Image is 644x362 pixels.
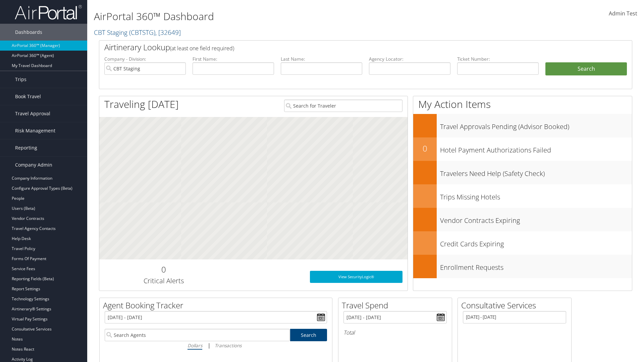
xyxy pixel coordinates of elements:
[94,9,456,23] h1: AirPortal 360™ Dashboard
[215,342,241,349] i: Transactions
[310,271,402,283] a: View SecurityLogic®
[413,161,632,184] a: Travelers Need Help (Safety Check)
[413,114,632,137] a: Travel Approvals Pending (Advisor Booked)
[342,300,452,311] h2: Travel Spend
[193,56,274,62] label: First Name:
[609,10,637,17] span: Admin Test
[104,264,223,275] h2: 0
[290,329,327,341] a: Search
[413,231,632,255] a: Credit Cards Expiring
[343,329,447,336] h6: Total
[457,56,539,62] label: Ticket Number:
[284,100,402,112] input: Search for Traveler
[413,97,632,111] h1: My Action Items
[105,341,327,350] div: |
[369,56,450,62] label: Agency Locator:
[103,300,332,311] h2: Agent Booking Tracker
[440,259,632,272] h3: Enrollment Requests
[170,45,234,52] span: (at least one field required)
[187,342,202,349] i: Dollars
[15,157,52,173] span: Company Admin
[155,28,181,37] span: , [ 32649 ]
[94,28,181,37] a: CBT Staging
[440,119,632,131] h3: Travel Approvals Pending (Advisor Booked)
[104,276,223,286] h3: Critical Alerts
[413,208,632,231] a: Vendor Contracts Expiring
[15,4,82,20] img: airportal-logo.png
[440,213,632,225] h3: Vendor Contracts Expiring
[15,105,50,122] span: Travel Approval
[15,88,41,105] span: Book Travel
[440,236,632,249] h3: Credit Cards Expiring
[281,56,362,62] label: Last Name:
[413,137,632,161] a: 0Hotel Payment Authorizations Failed
[15,24,42,41] span: Dashboards
[609,3,637,24] a: Admin Test
[129,28,155,37] span: ( CBTSTG )
[105,329,290,341] input: Search Agents
[15,122,55,139] span: Risk Management
[15,139,37,156] span: Reporting
[413,184,632,208] a: Trips Missing Hotels
[440,189,632,202] h3: Trips Missing Hotels
[545,62,627,76] button: Search
[15,71,26,88] span: Trips
[461,300,571,311] h2: Consultative Services
[104,97,179,111] h1: Traveling [DATE]
[104,56,186,62] label: Company - Division:
[440,166,632,178] h3: Travelers Need Help (Safety Check)
[413,143,437,154] h2: 0
[413,255,632,278] a: Enrollment Requests
[440,142,632,155] h3: Hotel Payment Authorizations Failed
[104,42,583,53] h2: Airtinerary Lookup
